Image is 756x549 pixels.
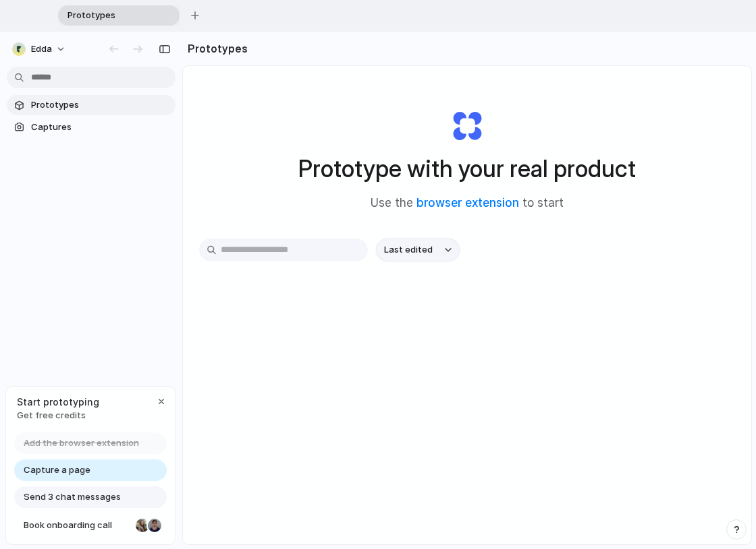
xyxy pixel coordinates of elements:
span: Captures [31,121,170,134]
h1: Prototype with your real product [298,151,636,187]
div: Nicole Kubica [134,517,151,534]
span: Last edited [384,243,433,257]
span: Edda [31,42,52,56]
a: Book onboarding call [14,515,167,536]
button: Last edited [376,238,460,261]
a: browser extension [416,196,519,209]
a: Prototypes [7,95,175,115]
span: Capture a page [24,463,90,477]
span: Use the to start [371,195,564,212]
span: Book onboarding call [24,519,130,532]
div: Christian Iacullo [146,517,163,534]
h2: Prototypes [182,40,248,57]
div: Prototypes [58,5,180,26]
span: Prototypes [31,98,170,112]
a: Captures [7,117,175,137]
span: Prototypes [62,9,158,22]
span: Get free credits [17,409,99,422]
span: Start prototyping [17,395,99,409]
span: Send 3 chat messages [24,490,121,504]
button: Edda [7,38,73,60]
span: Add the browser extension [24,437,139,450]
